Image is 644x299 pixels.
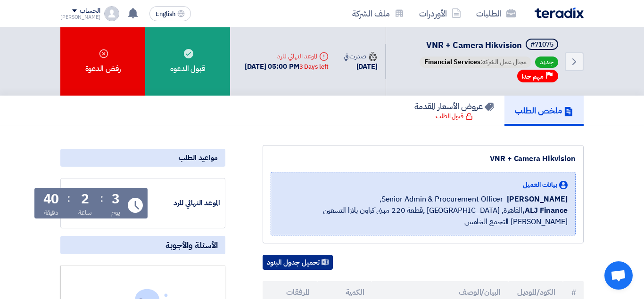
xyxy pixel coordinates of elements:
div: [DATE] 05:00 PM [245,61,328,72]
div: رفض الدعوة [60,27,145,96]
div: #71075 [530,41,553,48]
div: 3 Days left [299,62,329,72]
h5: عروض الأسعار المقدمة [414,101,494,112]
div: الحساب [80,7,100,15]
span: English [156,11,175,17]
div: VNR + Camera Hikvision [271,153,576,164]
div: صدرت في [344,51,378,61]
span: القاهرة, [GEOGRAPHIC_DATA] ,قطعة 220 مبنى كراون بلازا التسعين [PERSON_NAME] التجمع الخامس [279,205,568,227]
div: قبول الطلب [436,112,473,121]
div: : [67,190,70,207]
span: بيانات العميل [523,180,557,190]
div: ساعة [78,208,92,218]
button: تحميل جدول البنود [263,255,333,270]
div: مواعيد الطلب [60,149,225,167]
a: الأوردرات [412,2,469,24]
div: 40 [43,193,59,206]
div: دقيقة [44,208,58,218]
b: ALJ Finance, [522,205,568,216]
a: عروض الأسعار المقدمة قبول الطلب [404,96,504,126]
div: [DATE] [344,61,378,72]
span: [PERSON_NAME] [507,194,568,205]
button: English [149,6,191,21]
span: جديد [535,57,558,68]
a: ملف الشركة [345,2,412,24]
div: 2 [81,193,89,206]
div: : [100,190,103,207]
div: الموعد النهائي للرد [149,198,220,209]
span: مهم جدا [522,72,544,81]
span: VNR + Camera Hikvision [426,39,522,51]
h5: VNR + Camera Hikvision [418,39,560,52]
span: Financial Services [424,57,480,67]
a: ملخص الطلب [504,96,584,126]
div: [PERSON_NAME] [60,15,100,20]
div: الموعد النهائي للرد [245,51,328,61]
span: الأسئلة والأجوبة [165,240,218,251]
img: Teradix logo [535,8,584,18]
div: يوم [111,208,120,218]
div: قبول الدعوه [145,27,230,96]
div: 3 [112,193,120,206]
a: Open chat [604,261,633,290]
span: Senior Admin & Procurement Officer, [380,194,504,205]
span: مجال عمل الشركة: [420,57,531,68]
h5: ملخص الطلب [515,105,573,116]
a: الطلبات [469,2,523,24]
img: profile_test.png [104,6,119,21]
